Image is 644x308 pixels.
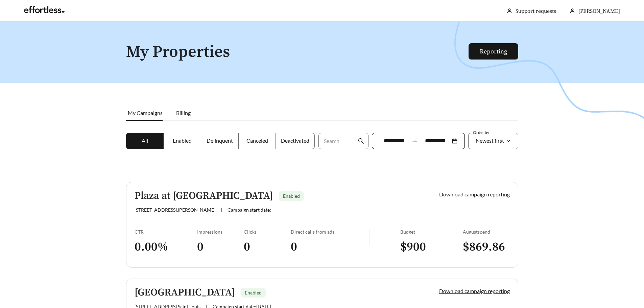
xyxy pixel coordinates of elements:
[197,229,244,235] div: Impressions
[126,43,469,61] h1: My Properties
[369,229,369,245] img: line
[135,207,215,213] span: [STREET_ADDRESS] , [PERSON_NAME]
[400,229,463,235] div: Budget
[176,110,191,116] span: Billing
[480,48,507,55] a: Reporting
[291,239,369,255] h3: 0
[244,229,291,235] div: Clicks
[245,290,262,295] span: Enabled
[197,239,244,255] h3: 0
[516,8,556,15] a: Support requests
[135,239,197,255] h3: 0.00 %
[173,137,192,144] span: Enabled
[469,43,518,60] button: Reporting
[358,138,364,144] span: search
[578,8,620,15] span: [PERSON_NAME]
[135,287,235,298] h5: [GEOGRAPHIC_DATA]
[281,137,309,144] span: Deactivated
[126,182,518,268] a: Plaza at [GEOGRAPHIC_DATA]Enabled[STREET_ADDRESS],[PERSON_NAME]|Campaign start date:Download camp...
[228,207,271,213] span: Campaign start date:
[463,229,510,235] div: August spend
[135,229,197,235] div: CTR
[439,288,510,294] a: Download campaign reporting
[412,138,418,144] span: to
[128,110,163,116] span: My Campaigns
[283,193,300,199] span: Enabled
[412,138,418,144] span: swap-right
[476,137,504,144] span: Newest first
[135,190,273,202] h5: Plaza at [GEOGRAPHIC_DATA]
[207,137,233,144] span: Delinquent
[463,239,510,255] h3: $ 869.86
[244,239,291,255] h3: 0
[246,137,268,144] span: Canceled
[291,229,369,235] div: Direct calls from ads
[400,239,463,255] h3: $ 900
[221,207,222,213] span: |
[142,137,148,144] span: All
[439,191,510,197] a: Download campaign reporting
